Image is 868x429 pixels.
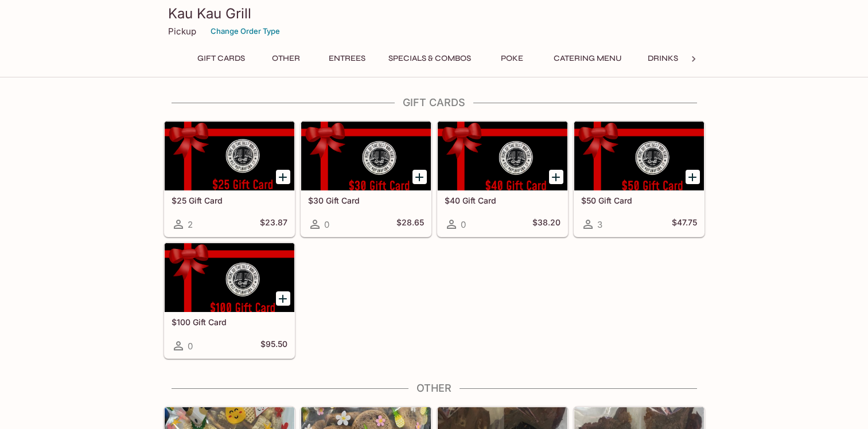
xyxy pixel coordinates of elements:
button: Change Order Type [205,22,285,40]
button: Add $40 Gift Card [549,170,563,184]
button: Add $100 Gift Card [276,291,290,306]
h5: $25 Gift Card [172,196,287,205]
button: Drinks [637,50,689,67]
a: $40 Gift Card0$38.20 [437,121,568,237]
div: $30 Gift Card [301,122,431,190]
h5: $28.65 [396,217,424,231]
a: $30 Gift Card0$28.65 [301,121,431,237]
h5: $23.87 [260,217,287,231]
div: $50 Gift Card [574,122,704,190]
a: $100 Gift Card0$95.50 [164,243,295,358]
span: 0 [324,219,329,230]
button: Add $50 Gift Card [686,170,700,184]
span: 0 [461,219,466,230]
h5: $38.20 [532,217,560,231]
h5: $30 Gift Card [308,196,424,205]
h5: $95.50 [260,339,287,353]
div: $25 Gift Card [165,122,294,190]
h5: $47.75 [672,217,697,231]
h5: $100 Gift Card [172,317,287,327]
span: 0 [188,341,193,352]
a: $50 Gift Card3$47.75 [574,121,704,237]
button: Add $25 Gift Card [276,170,290,184]
div: $40 Gift Card [438,122,567,190]
a: $25 Gift Card2$23.87 [164,121,295,237]
button: Catering Menu [547,50,628,67]
span: 3 [597,219,602,230]
h3: Kau Kau Grill [168,5,700,22]
h5: $40 Gift Card [445,196,560,205]
button: Specials & Combos [382,50,477,67]
button: Other [260,50,312,67]
p: Pickup [168,26,196,37]
h4: Other [164,382,705,395]
h5: $50 Gift Card [581,196,697,205]
button: Add $30 Gift Card [412,170,427,184]
button: Entrees [321,50,373,67]
button: Poke [486,50,538,67]
button: Gift Cards [191,50,251,67]
h4: Gift Cards [164,96,705,109]
div: $100 Gift Card [165,243,294,312]
span: 2 [188,219,193,230]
